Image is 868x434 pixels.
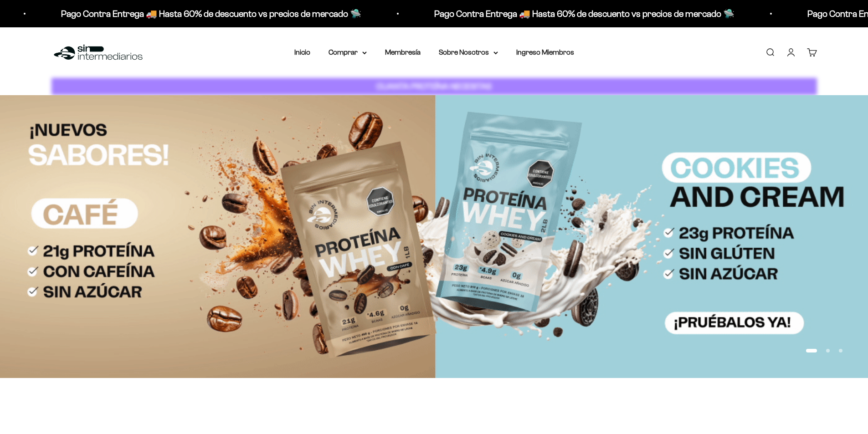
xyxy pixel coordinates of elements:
[329,46,367,58] summary: Comprar
[376,82,492,91] strong: CUANTA PROTEÍNA NECESITAS
[60,6,360,21] p: Pago Contra Entrega 🚚 Hasta 60% de descuento vs precios de mercado 🛸
[433,6,734,21] p: Pago Contra Entrega 🚚 Hasta 60% de descuento vs precios de mercado 🛸
[439,46,498,58] summary: Sobre Nosotros
[516,48,574,56] a: Ingreso Miembros
[385,48,421,56] a: Membresía
[294,48,310,56] a: Inicio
